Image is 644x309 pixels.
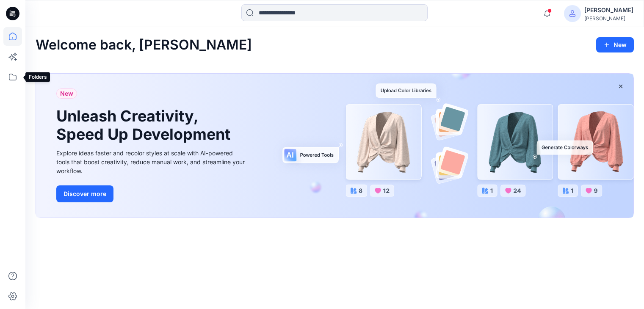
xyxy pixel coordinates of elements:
button: New [596,37,634,52]
svg: avatar [569,10,576,17]
div: Explore ideas faster and recolor styles at scale with AI-powered tools that boost creativity, red... [56,149,247,175]
div: [PERSON_NAME] [584,15,633,22]
h1: Unleash Creativity, Speed Up Development [56,107,234,143]
h2: Welcome back, [PERSON_NAME] [36,37,252,53]
button: Discover more [56,185,113,202]
span: New [60,88,73,99]
a: Discover more [56,185,247,202]
div: [PERSON_NAME] [584,5,633,15]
